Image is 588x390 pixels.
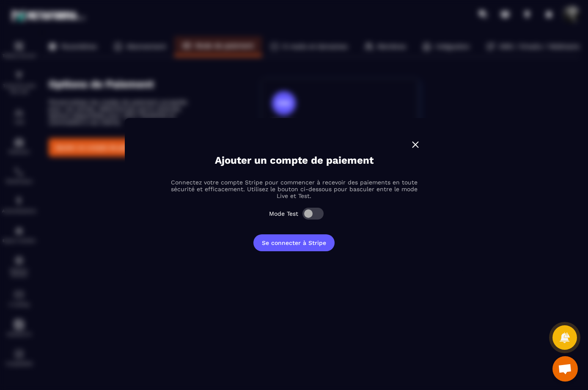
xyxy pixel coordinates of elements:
[269,210,298,217] label: Mode Test
[552,356,578,382] div: Ouvrir le chat
[215,154,374,166] p: Ajouter un compte de paiement
[410,139,421,150] img: close-w.0bb75850.svg
[253,234,335,251] button: Se connecter à Stripe
[167,179,421,199] p: Connectez votre compte Stripe pour commencer à recevoir des paiements en toute sécurité et effica...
